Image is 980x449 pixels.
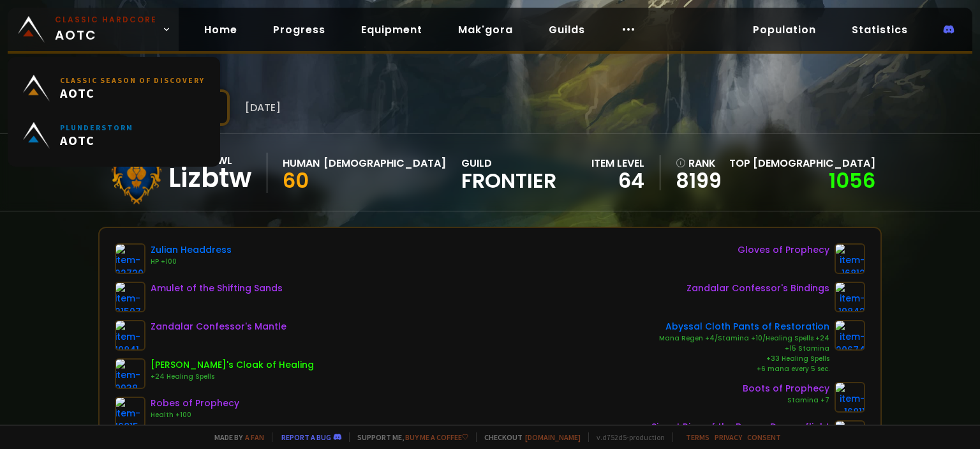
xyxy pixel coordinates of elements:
[194,17,248,43] a: Home
[405,432,468,442] a: Buy me a coffee
[8,8,179,51] a: Classic HardcoreAOTC
[263,17,336,43] a: Progress
[60,123,133,132] small: Plunderstorm
[151,397,239,410] div: Robes of Prophecy
[151,410,239,420] div: Health +100
[842,17,918,43] a: Statistics
[591,155,644,171] div: item level
[659,344,829,354] div: +15 Stamina
[651,420,829,434] div: Signet Ring of the Bronze Dragonflight
[687,282,829,295] div: Zandalar Confessor's Bindings
[151,358,314,372] div: [PERSON_NAME]'s Cloak of Healing
[283,166,309,195] span: 60
[351,17,433,43] a: Equipment
[55,14,157,26] small: Classic Hardcore
[538,17,595,43] a: Guilds
[659,333,829,344] div: Mana Regen +4/Stamina +10/Healing Spells +24
[747,432,781,442] a: Consent
[245,432,264,442] a: a fan
[15,112,212,159] a: PlunderstormAOTC
[245,100,281,116] span: [DATE]
[115,358,145,389] img: item-9938
[753,156,875,171] span: [DEMOGRAPHIC_DATA]
[55,14,157,45] span: AOTC
[15,65,212,112] a: Classic Season of DiscoveryAOTC
[60,85,205,101] span: AOTC
[835,243,865,274] img: item-16812
[743,382,829,395] div: Boots of Prophecy
[349,432,468,442] span: Support me,
[476,432,581,442] span: Checkout
[151,372,314,382] div: +24 Healing Spells
[525,432,581,442] a: [DOMAIN_NAME]
[743,17,826,43] a: Population
[835,382,865,413] img: item-16811
[151,243,232,257] div: Zulian Headdress
[715,432,742,442] a: Privacy
[676,171,722,190] a: 8199
[829,166,875,195] a: 1056
[60,132,133,148] span: AOTC
[659,354,829,364] div: +33 Healing Spells
[207,432,264,442] span: Made by
[115,320,145,351] img: item-19841
[676,155,722,171] div: rank
[729,155,875,171] div: Top
[461,155,556,190] div: guild
[281,432,331,442] a: Report a bug
[461,171,556,190] span: Frontier
[835,320,865,351] img: item-20674
[115,282,145,312] img: item-21507
[283,155,320,171] div: Human
[151,320,286,333] div: Zandalar Confessor's Mantle
[115,397,145,427] img: item-16815
[323,155,446,171] div: [DEMOGRAPHIC_DATA]
[151,282,283,295] div: Amulet of the Shifting Sands
[743,395,829,406] div: Stamina +7
[835,282,865,312] img: item-19842
[738,243,829,257] div: Gloves of Prophecy
[168,169,251,188] div: Lizbtw
[448,17,523,43] a: Mak'gora
[686,432,709,442] a: Terms
[60,75,205,85] small: Classic Season of Discovery
[659,364,829,374] div: +6 mana every 5 sec.
[588,432,665,442] span: v. d752d5 - production
[591,171,644,190] div: 64
[115,243,145,274] img: item-22720
[659,320,829,333] div: Abyssal Cloth Pants of Restoration
[151,257,232,267] div: HP +100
